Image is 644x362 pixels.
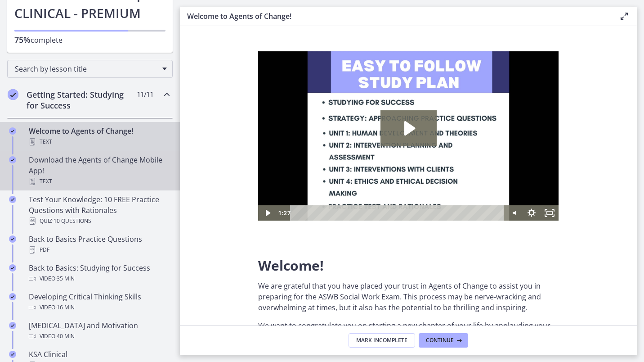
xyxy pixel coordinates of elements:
span: · 16 min [55,302,75,313]
h3: Welcome to Agents of Change! [187,11,604,22]
span: Mark Incomplete [356,337,407,344]
i: Completed [9,293,16,300]
div: Playbar [39,154,242,169]
i: Completed [9,196,16,203]
div: Video [29,273,169,284]
span: 75% [14,34,31,45]
div: Video [29,331,169,342]
button: Show settings menu [264,154,282,169]
div: Search by lesson title [7,60,173,78]
span: 11 / 11 [137,89,153,100]
div: PDF [29,244,169,255]
div: Test Your Knowledge: 10 FREE Practice Questions with Rationales [29,194,169,226]
i: Completed [9,351,16,358]
div: Download the Agents of Change Mobile App! [29,154,169,187]
div: Text [29,176,169,187]
p: complete [14,34,165,45]
h2: Getting Started: Studying for Success [27,89,136,111]
i: Completed [8,89,18,100]
button: Mark Incomplete [349,333,415,348]
button: Fullscreen [282,154,300,169]
span: · 35 min [55,273,75,284]
p: We are grateful that you have placed your trust in Agents of Change to assist you in preparing fo... [258,281,559,313]
div: Back to Basics Practice Questions [29,234,169,255]
i: Completed [9,322,16,329]
div: Text [29,136,169,147]
button: Play Video: c1o6hcmjueu5qasqsu00.mp4 [122,59,179,95]
i: Completed [9,127,16,135]
button: Mute [246,154,264,169]
div: Quiz [29,216,169,226]
button: Continue [419,333,468,348]
span: · 10 Questions [52,216,91,226]
i: Completed [9,156,16,163]
p: We want to congratulate you on starting a new chapter of your life by applauding your decision to... [258,320,559,342]
div: [MEDICAL_DATA] and Motivation [29,320,169,342]
span: Search by lesson title [15,64,158,74]
span: Continue [426,337,454,344]
span: Welcome! [258,256,324,275]
i: Completed [9,264,16,271]
div: Developing Critical Thinking Skills [29,291,169,313]
div: Welcome to Agents of Change! [29,126,169,147]
i: Completed [9,235,16,243]
div: Back to Basics: Studying for Success [29,262,169,284]
span: · 40 min [55,331,75,342]
div: Video [29,302,169,313]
